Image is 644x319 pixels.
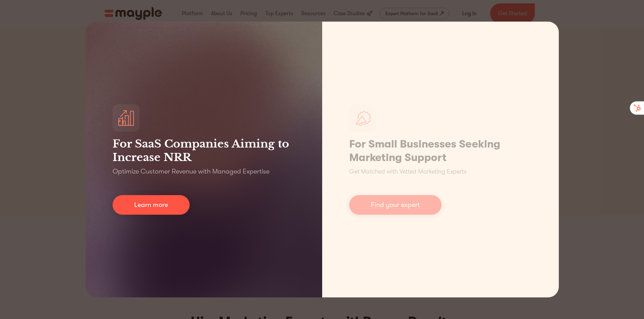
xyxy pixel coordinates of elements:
[113,195,190,215] a: Learn more
[113,137,295,164] h3: For SaaS Companies Aiming to Increase NRR
[113,167,269,176] p: Optimize Customer Revenue with Managed Expertise
[349,195,442,215] a: Find your expert
[349,137,532,164] h1: For Small Businesses Seeking Marketing Support
[349,167,467,176] p: Get Matched with Vetted Marketing Experts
